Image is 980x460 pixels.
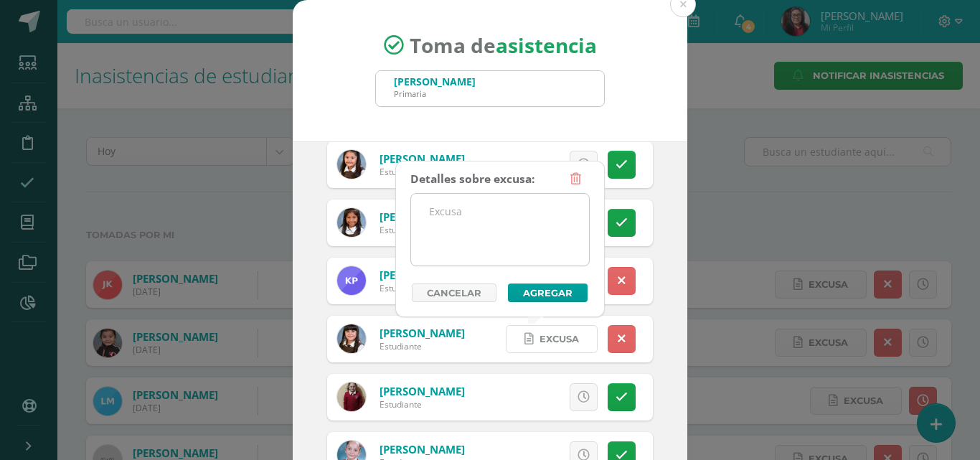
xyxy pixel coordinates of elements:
[337,266,366,295] img: 256c1706d8301973ee16d6ba57c17dbc.png
[410,32,597,59] span: Toma de
[394,75,476,88] div: [PERSON_NAME]
[380,398,465,410] div: Estudiante
[337,208,366,237] img: a1c6e5f783d3cb3a0c82a1c07e0cff88.png
[380,224,465,236] div: Estudiante
[412,283,496,302] a: Cancelar
[380,326,465,340] a: [PERSON_NAME]
[508,283,588,302] button: Agregar
[380,282,465,294] div: Estudiante
[410,165,534,193] div: Detalles sobre excusa:
[380,384,465,398] a: [PERSON_NAME]
[380,166,465,178] div: Estudiante
[337,150,366,179] img: 44f5949f5ad1b8209fa7693a70dd0366.png
[380,210,465,224] a: [PERSON_NAME]
[496,32,597,59] strong: asistencia
[394,88,476,99] div: Primaria
[380,151,465,166] a: [PERSON_NAME]
[380,442,465,456] a: [PERSON_NAME]
[337,382,366,411] img: 7d1c2ad8463447d5a9e2f9e71782bb00.png
[540,326,579,352] span: Excusa
[337,324,366,353] img: 16d477f4c92c6471f9f07f6be4021049.png
[376,71,604,106] input: Busca un grado o sección aquí...
[380,340,465,352] div: Estudiante
[380,268,465,282] a: [PERSON_NAME]
[506,325,598,353] a: Excusa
